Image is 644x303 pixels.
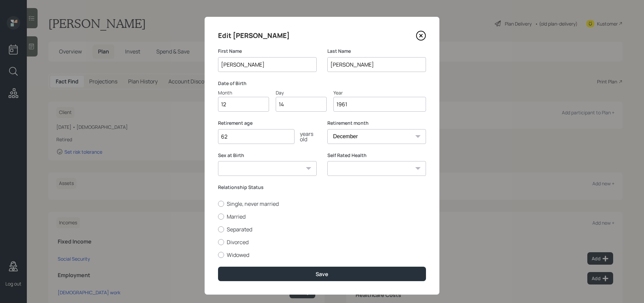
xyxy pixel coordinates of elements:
button: Save [218,267,426,281]
label: Date of Birth [218,80,426,87]
div: Save [316,270,328,278]
label: Retirement month [327,120,426,126]
label: Sex at Birth [218,152,317,159]
input: Day [276,97,327,112]
div: Month [218,89,269,96]
div: Year [333,89,426,96]
label: First Name [218,48,317,54]
label: Widowed [218,251,426,259]
div: Day [276,89,327,96]
label: Married [218,213,426,220]
input: Month [218,97,269,112]
div: years old [294,131,317,142]
label: Single, never married [218,200,426,207]
label: Relationship Status [218,184,426,191]
label: Separated [218,226,426,233]
label: Last Name [327,48,426,54]
h4: Edit [PERSON_NAME] [218,30,290,41]
label: Retirement age [218,120,317,126]
label: Self Rated Health [327,152,426,159]
input: Year [333,97,426,112]
label: Divorced [218,238,426,246]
